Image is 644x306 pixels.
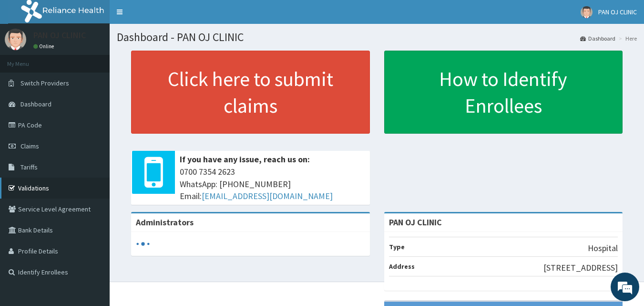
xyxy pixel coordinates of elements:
strong: PAN OJ CLINIC [389,217,442,228]
span: Tariffs [20,163,38,171]
p: PAN OJ CLINIC [33,31,86,40]
span: Dashboard [20,100,51,108]
span: PAN OJ CLINIC [598,8,637,16]
p: Hospital [588,242,618,254]
h1: Dashboard - PAN OJ CLINIC [117,31,637,43]
img: User Image [5,29,26,50]
span: 0700 7354 2623 WhatsApp: [PHONE_NUMBER] Email: [180,166,365,202]
a: Click here to submit claims [131,51,370,134]
a: [EMAIL_ADDRESS][DOMAIN_NAME] [202,190,333,201]
b: If you have any issue, reach us on: [180,154,310,165]
a: Online [33,43,56,50]
span: Claims [20,142,39,150]
b: Type [389,243,405,251]
p: [STREET_ADDRESS] [543,262,618,274]
a: How to Identify Enrollees [384,51,623,134]
span: Switch Providers [20,79,69,87]
a: Dashboard [580,34,615,42]
img: User Image [581,6,593,18]
b: Address [389,262,415,271]
li: Here [616,34,637,42]
b: Administrators [136,217,194,228]
svg: audio-loading [136,237,150,251]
